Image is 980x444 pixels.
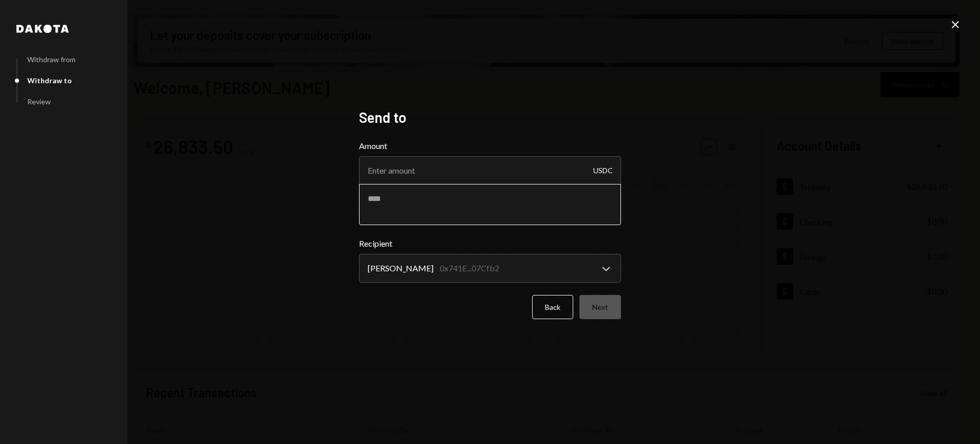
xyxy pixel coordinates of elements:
[27,76,72,85] div: Withdraw to
[359,107,621,127] h2: Send to
[440,262,499,274] div: 0x741E...07Cfb2
[359,237,621,250] label: Recipient
[593,156,613,185] div: USDC
[359,156,621,185] input: Enter amount
[27,55,76,64] div: Withdraw from
[359,140,621,152] label: Amount
[359,254,621,283] button: Recipient
[27,97,51,106] div: Review
[532,295,573,319] button: Back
